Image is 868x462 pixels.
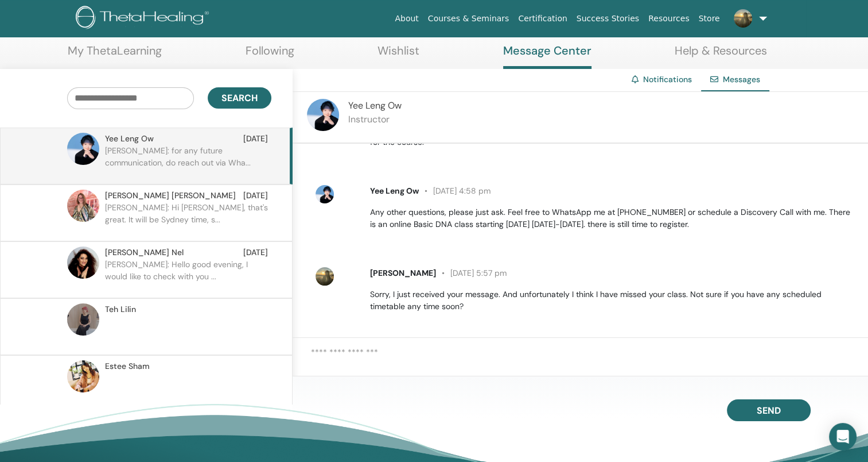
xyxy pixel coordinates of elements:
img: default.jpg [67,247,99,279]
a: Courses & Seminars [423,8,514,29]
span: [DATE] [243,190,268,202]
span: Messages [723,74,760,84]
a: Message Center [503,44,591,69]
div: Open Intercom Messenger [829,423,857,451]
span: Teh Lilin [105,303,136,315]
img: default.jpg [67,303,99,336]
a: Following [246,44,294,66]
a: Store [694,8,725,29]
img: default.jpg [734,9,752,28]
a: Wishlist [377,44,419,66]
span: Estee Sham [105,360,150,372]
img: logo.png [76,6,213,32]
span: [DATE] [243,247,268,259]
p: [PERSON_NAME]: Hi [PERSON_NAME], that's great. It will be Sydney time, s... [105,202,271,236]
span: [PERSON_NAME] Nel [105,247,184,259]
img: default.jpg [316,185,334,203]
p: Sorry, I just received your message. And unfortunately I think I have missed your class. Not sure... [370,288,855,313]
span: Yee Leng Ow [105,133,154,145]
span: Yee Leng Ow [370,186,419,196]
span: Yee Leng Ow [348,99,402,111]
span: [DATE] 5:57 pm [436,268,507,278]
img: default.jpg [316,267,334,286]
p: [PERSON_NAME]: Hello good evening, I would like to check with you ... [105,259,271,293]
p: Instructor [348,113,402,126]
img: default.jpg [67,190,99,222]
a: Notifications [643,74,692,84]
button: Search [208,87,271,109]
span: [PERSON_NAME] [PERSON_NAME] [105,190,236,202]
span: [PERSON_NAME] [370,268,436,278]
a: Success Stories [572,8,644,29]
a: Certification [513,8,571,29]
a: My ThetaLearning [68,44,162,66]
img: default.jpg [67,360,99,392]
span: [DATE] [243,133,268,145]
span: [DATE] 4:58 pm [419,186,491,196]
img: default.jpg [307,99,339,131]
span: Send [757,405,781,417]
a: Resources [644,8,694,29]
a: About [390,8,423,29]
span: Search [221,92,258,104]
button: Send [727,399,811,421]
a: Help & Resources [675,44,767,66]
img: default.jpg [67,133,99,165]
p: [PERSON_NAME]: for any future communication, do reach out via Wha... [105,145,271,179]
p: Any other questions, please just ask. Feel free to WhatsApp me at [PHONE_NUMBER] or schedule a Di... [370,206,855,230]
